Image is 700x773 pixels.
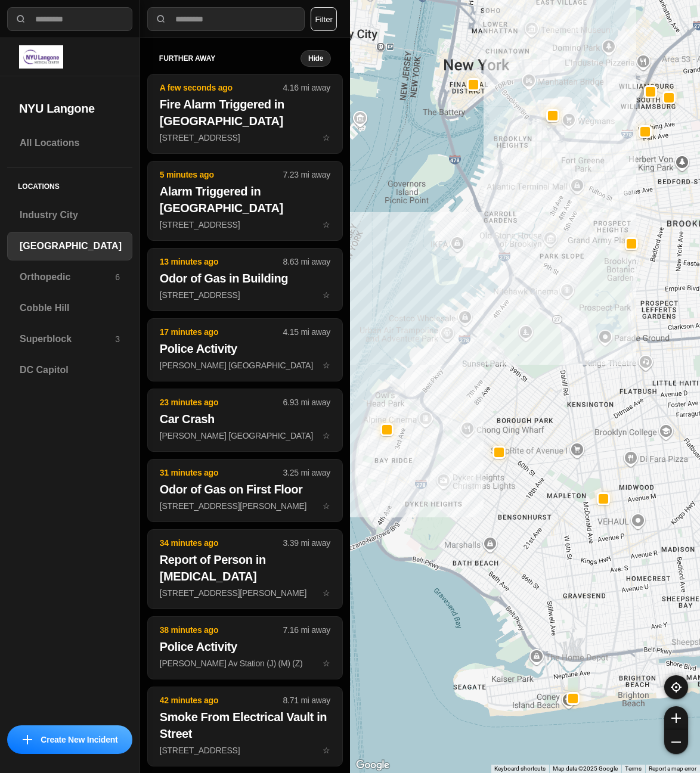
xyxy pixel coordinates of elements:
img: logo [19,45,63,69]
p: [PERSON_NAME] [GEOGRAPHIC_DATA] [160,430,330,442]
button: 31 minutes ago3.25 mi awayOdor of Gas on First Floor[STREET_ADDRESS][PERSON_NAME]star [147,459,343,522]
a: DC Capitol [7,356,132,384]
button: 5 minutes ago7.23 mi awayAlarm Triggered in [GEOGRAPHIC_DATA][STREET_ADDRESS]star [147,161,343,241]
p: 6 [115,271,120,283]
a: Report a map error [649,765,696,772]
h2: Police Activity [160,340,330,357]
button: recenter [664,675,688,699]
h3: Orthopedic [20,270,115,284]
p: 6.93 mi away [283,396,330,408]
button: 23 minutes ago6.93 mi awayCar Crash[PERSON_NAME] [GEOGRAPHIC_DATA]star [147,389,343,452]
img: icon [23,735,32,744]
h2: Odor of Gas in Building [160,270,330,287]
h2: Car Crash [160,411,330,427]
button: 34 minutes ago3.39 mi awayReport of Person in [MEDICAL_DATA][STREET_ADDRESS][PERSON_NAME]star [147,529,343,609]
a: 23 minutes ago6.93 mi awayCar Crash[PERSON_NAME] [GEOGRAPHIC_DATA]star [147,430,343,440]
h3: Industry City [20,208,120,222]
p: 34 minutes ago [160,537,283,549]
a: A few seconds ago4.16 mi awayFire Alarm Triggered in [GEOGRAPHIC_DATA][STREET_ADDRESS]star [147,132,343,142]
a: Industry City [7,201,132,229]
button: 42 minutes ago8.71 mi awaySmoke From Electrical Vault in Street[STREET_ADDRESS]star [147,687,343,766]
h2: Alarm Triggered in [GEOGRAPHIC_DATA] [160,183,330,216]
img: search [15,13,27,25]
button: iconCreate New Incident [7,725,132,754]
a: Orthopedic6 [7,263,132,291]
img: Google [353,758,392,773]
a: 38 minutes ago7.16 mi awayPolice Activity[PERSON_NAME] Av Station (J) (M) (Z)star [147,658,343,668]
button: zoom-in [664,706,688,730]
a: Cobble Hill [7,294,132,322]
h3: Superblock [20,332,115,346]
span: star [323,746,330,755]
button: Filter [311,7,337,31]
h2: NYU Langone [19,100,120,117]
span: star [323,659,330,668]
p: [STREET_ADDRESS] [160,289,330,301]
a: 5 minutes ago7.23 mi awayAlarm Triggered in [GEOGRAPHIC_DATA][STREET_ADDRESS]star [147,219,343,229]
a: [GEOGRAPHIC_DATA] [7,232,132,260]
p: 3.39 mi away [283,537,330,549]
p: 4.16 mi away [283,82,330,94]
img: zoom-in [671,713,681,723]
p: A few seconds ago [160,82,283,94]
p: 8.71 mi away [283,694,330,706]
span: star [323,588,330,598]
a: All Locations [7,129,132,157]
img: recenter [671,682,682,693]
a: 34 minutes ago3.39 mi awayReport of Person in [MEDICAL_DATA][STREET_ADDRESS][PERSON_NAME]star [147,588,343,598]
h2: Police Activity [160,638,330,655]
a: Terms (opens in new tab) [625,765,642,772]
p: 7.16 mi away [283,624,330,636]
p: 31 minutes ago [160,467,283,479]
img: search [155,13,167,25]
p: [STREET_ADDRESS] [160,744,330,756]
p: 17 minutes ago [160,326,283,338]
p: 7.23 mi away [283,169,330,181]
span: star [323,220,330,229]
p: 38 minutes ago [160,624,283,636]
span: star [323,133,330,142]
span: star [323,290,330,300]
h2: Fire Alarm Triggered in [GEOGRAPHIC_DATA] [160,96,330,129]
p: [PERSON_NAME] Av Station (J) (M) (Z) [160,657,330,669]
p: [STREET_ADDRESS][PERSON_NAME] [160,587,330,599]
h2: Odor of Gas on First Floor [160,481,330,498]
p: 23 minutes ago [160,396,283,408]
span: star [323,501,330,511]
button: 38 minutes ago7.16 mi awayPolice Activity[PERSON_NAME] Av Station (J) (M) (Z)star [147,616,343,679]
p: [STREET_ADDRESS][PERSON_NAME] [160,500,330,512]
a: Superblock3 [7,325,132,353]
h3: Cobble Hill [20,301,120,315]
h5: Locations [7,167,132,201]
p: 4.15 mi away [283,326,330,338]
p: [STREET_ADDRESS] [160,132,330,144]
h2: Report of Person in [MEDICAL_DATA] [160,551,330,585]
button: Hide [301,50,331,67]
p: 3 [115,333,120,345]
span: star [323,431,330,440]
p: 8.63 mi away [283,256,330,268]
a: 42 minutes ago8.71 mi awaySmoke From Electrical Vault in Street[STREET_ADDRESS]star [147,745,343,755]
p: Create New Incident [41,734,117,746]
p: 3.25 mi away [283,467,330,479]
img: zoom-out [671,737,681,747]
span: star [323,361,330,370]
a: 31 minutes ago3.25 mi awayOdor of Gas on First Floor[STREET_ADDRESS][PERSON_NAME]star [147,501,343,511]
a: 13 minutes ago8.63 mi awayOdor of Gas in Building[STREET_ADDRESS]star [147,290,343,300]
h3: [GEOGRAPHIC_DATA] [20,239,122,253]
p: 5 minutes ago [160,169,283,181]
h3: All Locations [20,136,120,150]
p: 13 minutes ago [160,256,283,268]
h3: DC Capitol [20,363,120,377]
button: A few seconds ago4.16 mi awayFire Alarm Triggered in [GEOGRAPHIC_DATA][STREET_ADDRESS]star [147,74,343,154]
h2: Smoke From Electrical Vault in Street [160,709,330,742]
p: [PERSON_NAME] [GEOGRAPHIC_DATA] [160,359,330,371]
h5: further away [159,54,301,63]
button: zoom-out [664,730,688,754]
a: Open this area in Google Maps (opens a new window) [353,758,392,773]
p: [STREET_ADDRESS] [160,219,330,231]
a: 17 minutes ago4.15 mi awayPolice Activity[PERSON_NAME] [GEOGRAPHIC_DATA]star [147,360,343,370]
button: 17 minutes ago4.15 mi awayPolice Activity[PERSON_NAME] [GEOGRAPHIC_DATA]star [147,318,343,381]
p: 42 minutes ago [160,694,283,706]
